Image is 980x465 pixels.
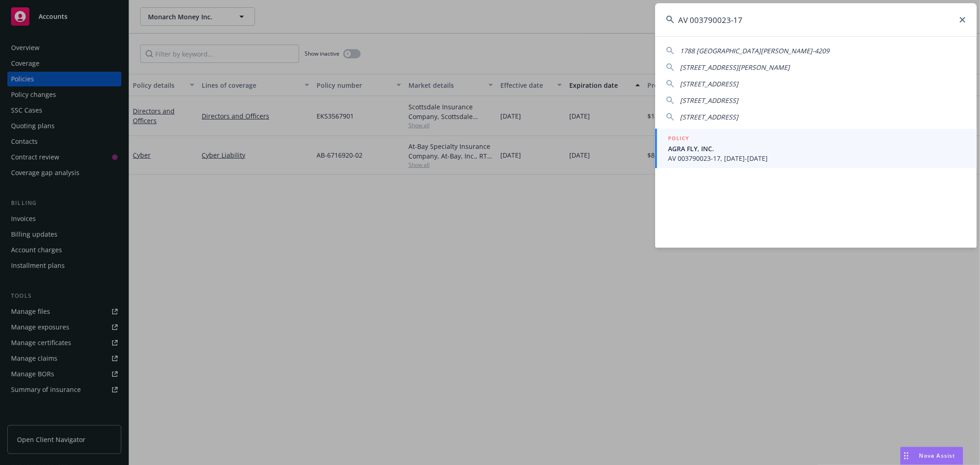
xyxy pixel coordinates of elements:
span: [STREET_ADDRESS][PERSON_NAME] [680,63,790,72]
span: Nova Assist [919,452,956,459]
a: POLICYAGRA FLY, INC.AV 003790023-17, [DATE]-[DATE] [655,129,977,168]
button: Nova Assist [900,447,963,465]
span: [STREET_ADDRESS] [680,113,738,121]
h5: POLICY [668,134,689,143]
input: Search... [655,3,977,36]
span: [STREET_ADDRESS] [680,96,738,105]
span: AV 003790023-17, [DATE]-[DATE] [668,153,966,163]
span: 1788 [GEOGRAPHIC_DATA][PERSON_NAME]-4209 [680,46,829,55]
span: AGRA FLY, INC. [668,144,966,153]
span: [STREET_ADDRESS] [680,79,738,88]
div: Drag to move [901,447,912,465]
